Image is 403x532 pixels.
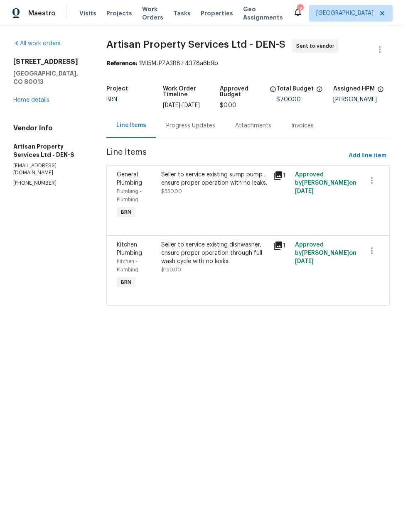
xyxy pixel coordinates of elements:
[106,59,390,68] div: 1MJ5MJPZA3B8J-4378a6b9b
[142,5,163,22] span: Work Orders
[273,171,290,181] div: 1
[13,142,86,159] h5: Artisan Property Services Ltd - DEN-S
[295,259,314,264] span: [DATE]
[316,9,374,17] span: [GEOGRAPHIC_DATA]
[349,151,386,161] span: Add line item
[106,61,137,66] b: Reference:
[106,39,285,49] span: Artisan Property Services Ltd - DEN-S
[163,86,219,98] h5: Work Order Timeline
[13,58,86,66] h2: [STREET_ADDRESS]
[166,122,215,130] div: Progress Updates
[163,102,200,108] span: -
[333,97,390,102] div: [PERSON_NAME]
[28,9,56,17] span: Maestro
[79,9,96,17] span: Visits
[106,148,345,164] span: Line Items
[161,171,268,187] div: Seller to service existing sump pump , ensure proper operation with no leaks.
[161,189,182,194] span: $550.00
[173,10,191,16] span: Tasks
[316,86,323,97] span: The total cost of line items that have been proposed by Opendoor. This sum includes line items th...
[295,242,356,264] span: Approved by [PERSON_NAME] on
[276,86,314,92] h5: Total Budget
[117,189,142,202] span: Plumbing - Plumbing
[118,208,135,216] span: BRN
[295,172,356,194] span: Approved by [PERSON_NAME] on
[345,148,390,164] button: Add line item
[13,41,61,46] a: All work orders
[201,9,233,17] span: Properties
[118,278,135,286] span: BRN
[161,241,268,266] div: Seller to service existing dishwasher, ensure proper operation through full wash cycle with no le...
[161,267,181,272] span: $150.00
[13,69,86,86] h5: [GEOGRAPHIC_DATA], CO 80013
[117,242,142,256] span: Kitchen Plumbing
[13,162,86,176] p: [EMAIL_ADDRESS][DOMAIN_NAME]
[106,9,132,17] span: Projects
[273,241,290,251] div: 1
[182,102,200,108] span: [DATE]
[377,86,384,97] span: The hpm assigned to this work order.
[333,86,375,92] h5: Assigned HPM
[13,97,49,103] a: Home details
[220,86,267,98] h5: Approved Budget
[163,102,180,108] span: [DATE]
[296,42,338,50] span: Sent to vendor
[117,259,138,272] span: Kitchen - Plumbing
[116,121,146,129] div: Line Items
[220,102,236,108] span: $0.00
[270,86,276,102] span: The total cost of line items that have been approved by both Opendoor and the Trade Partner. This...
[106,97,117,102] span: BRN
[276,97,301,102] span: $700.00
[297,5,303,13] div: 18
[13,124,86,132] h4: Vendor Info
[291,122,314,130] div: Invoices
[295,188,314,194] span: [DATE]
[243,5,283,22] span: Geo Assignments
[235,122,271,130] div: Attachments
[117,172,142,186] span: General Plumbing
[106,86,128,92] h5: Project
[13,180,86,187] p: [PHONE_NUMBER]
